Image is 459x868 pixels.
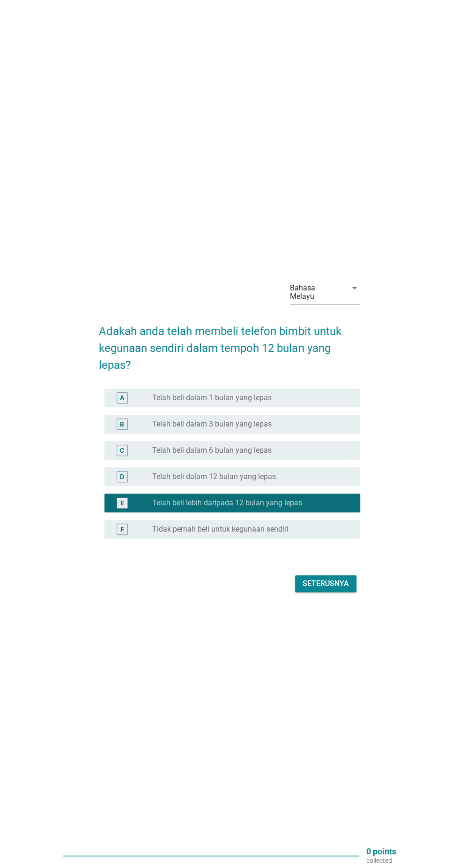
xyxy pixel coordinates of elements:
div: B [120,419,124,429]
label: Telah beli dalam 12 bulan yang lepas [152,472,276,481]
label: Telah beli lebih daripada 12 bulan yang lepas [152,498,302,508]
div: C [120,446,124,456]
div: Bahasa Melayu [290,284,341,301]
label: Telah beli dalam 6 bulan yang lepas [152,446,272,455]
div: D [120,472,124,482]
div: Seterusnya [303,578,349,589]
h2: Adakah anda telah membeli telefon bimbit untuk kegunaan sendiri dalam tempoh 12 bulan yang lepas? [99,313,360,373]
label: Telah beli dalam 1 bulan yang lepas [152,393,272,403]
div: A [120,393,124,403]
button: Seterusnya [295,575,356,592]
p: 0 points [366,847,396,856]
i: arrow_drop_down [349,282,360,294]
p: collected [366,856,396,864]
label: Tidak pernah beli untuk kegunaan sendiri [152,525,289,534]
div: E [120,498,124,508]
div: F [120,525,124,534]
label: Telah beli dalam 3 bulan yang lepas [152,419,272,429]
